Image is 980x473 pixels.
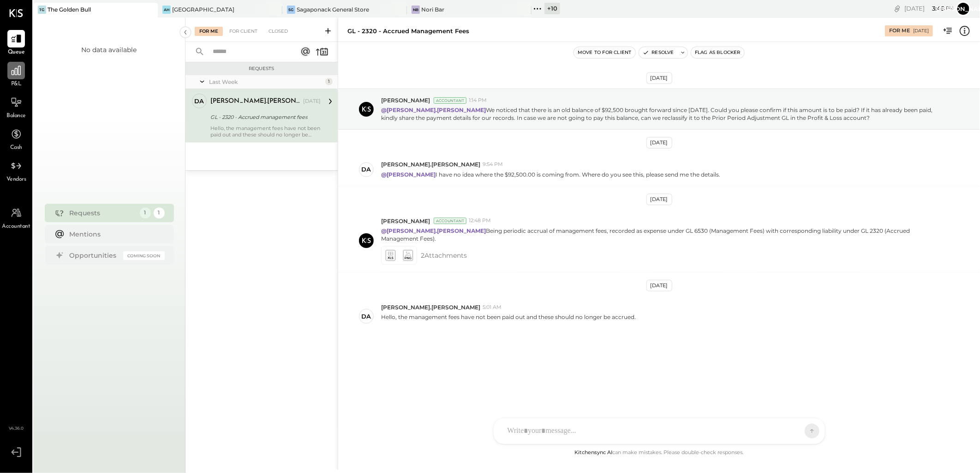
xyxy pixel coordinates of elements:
[195,27,223,36] div: For Me
[210,112,318,122] div: GL - 2320 - Accrued management fees
[154,207,165,219] div: 1
[210,97,301,106] div: [PERSON_NAME].[PERSON_NAME]
[8,48,25,57] span: Queue
[195,97,204,106] div: da
[6,112,26,120] span: Balance
[140,207,151,219] div: 1
[172,6,234,13] div: [GEOGRAPHIC_DATA]
[0,204,32,231] a: Accountant
[11,80,22,89] span: P&L
[412,6,420,14] div: NB
[0,94,32,120] a: Balance
[10,144,22,152] span: Cash
[434,97,466,104] div: Accountant
[0,30,32,57] a: Queue
[287,6,295,14] div: SG
[48,6,91,13] div: The Golden Bull
[469,217,491,225] span: 12:48 PM
[70,251,119,260] div: Opportunities
[297,6,369,13] div: Sagaponack General Store
[123,251,165,260] div: Coming Soon
[381,96,430,104] span: [PERSON_NAME]
[691,47,744,58] button: Flag as Blocker
[209,78,323,86] div: Last Week
[646,280,672,291] div: [DATE]
[0,62,32,89] a: P&L
[646,194,672,205] div: [DATE]
[421,246,467,265] span: 2 Attachment s
[483,304,502,311] span: 5:01 AM
[381,160,480,168] span: [PERSON_NAME].[PERSON_NAME]
[956,1,971,16] button: [PERSON_NAME]
[362,165,371,174] div: da
[347,27,469,35] div: GL - 2320 - Accrued management fees
[646,137,672,148] div: [DATE]
[210,125,321,138] div: Hello, the management fees have not been paid out and these should no longer be accrued.
[469,97,487,104] span: 1:14 PM
[70,230,160,239] div: Mentions
[381,303,480,311] span: [PERSON_NAME].[PERSON_NAME]
[889,27,910,35] div: For Me
[381,227,486,234] strong: @[PERSON_NAME].[PERSON_NAME]
[190,65,333,72] div: Requests
[893,4,902,13] div: copy link
[646,72,672,84] div: [DATE]
[574,47,635,58] button: Move to for client
[325,78,333,85] div: 1
[381,313,636,329] p: Hello, the management fees have not been paid out and these should no longer be accrued.
[162,6,171,14] div: AH
[913,28,929,34] div: [DATE]
[434,218,466,224] div: Accountant
[381,171,720,178] p: I have no idea where the $92,500.00 is coming from. Where do you see this, please send me the det...
[421,6,444,13] div: Nori Bar
[0,157,32,184] a: Vendors
[639,47,678,58] button: Resolve
[2,223,30,231] span: Accountant
[381,227,943,242] p: Being periodic accrual of management fees, recorded as expense under GL 6530 (Management Fees) wi...
[38,6,46,14] div: TG
[303,98,321,105] div: [DATE]
[264,27,293,36] div: Closed
[6,176,26,184] span: Vendors
[904,4,954,13] div: [DATE]
[70,208,135,218] div: Requests
[225,27,262,36] div: For Client
[381,171,436,178] strong: @[PERSON_NAME]
[483,161,503,168] span: 9:54 PM
[381,106,943,122] p: We noticed that there is an old balance of $92,500 brought forward since [DATE]. Could you please...
[544,3,560,14] div: + 10
[381,217,430,225] span: [PERSON_NAME]
[381,106,486,113] strong: @[PERSON_NAME].[PERSON_NAME]
[0,125,32,152] a: Cash
[82,45,137,54] div: No data available
[362,312,371,321] div: da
